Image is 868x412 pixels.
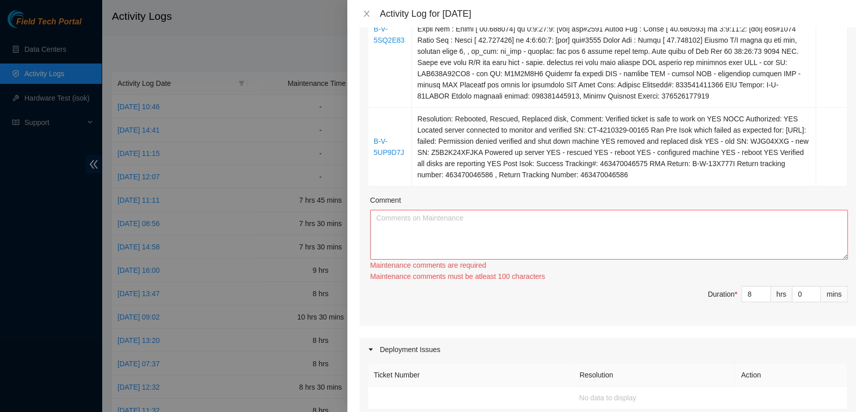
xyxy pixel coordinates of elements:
[368,364,574,387] th: Ticket Number
[771,286,792,302] div: hrs
[363,10,371,18] span: close
[370,271,848,282] div: Maintenance comments must be atleast 100 characters
[735,364,848,387] th: Action
[370,210,848,260] textarea: Comment
[821,286,848,302] div: mins
[380,8,856,19] div: Activity Log for [DATE]
[574,364,735,387] th: Resolution
[412,108,816,186] td: Resolution: Rebooted, Rescued, Replaced disk, Comment: Verified ticket is safe to work on YES NOC...
[368,346,374,353] span: caret-right
[370,195,401,206] label: Comment
[374,137,404,156] a: B-V-5UP9D7J
[368,387,848,409] td: No data to display
[370,260,848,271] div: Maintenance comments are required
[708,289,737,300] div: Duration
[360,9,374,19] button: Close
[360,338,856,361] div: Deployment Issues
